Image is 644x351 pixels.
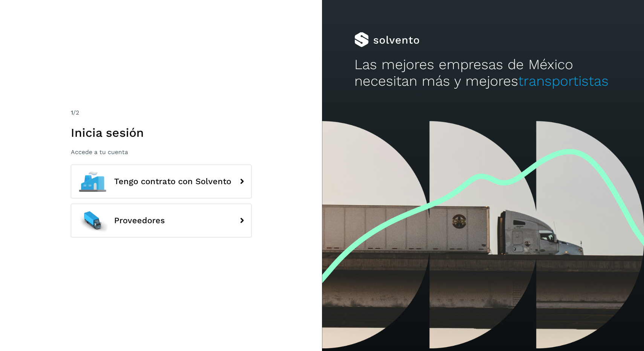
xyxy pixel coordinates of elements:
[71,126,252,140] h1: Inicia sesión
[518,73,609,89] span: transportistas
[71,165,252,198] button: Tengo contrato con Solvento
[354,56,612,90] h2: Las mejores empresas de México necesitan más y mejores
[71,148,252,156] p: Accede a tu cuenta
[71,109,73,116] span: 1
[71,204,252,238] button: Proveedores
[114,177,231,186] span: Tengo contrato con Solvento
[71,108,252,117] div: /2
[114,216,165,225] span: Proveedores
